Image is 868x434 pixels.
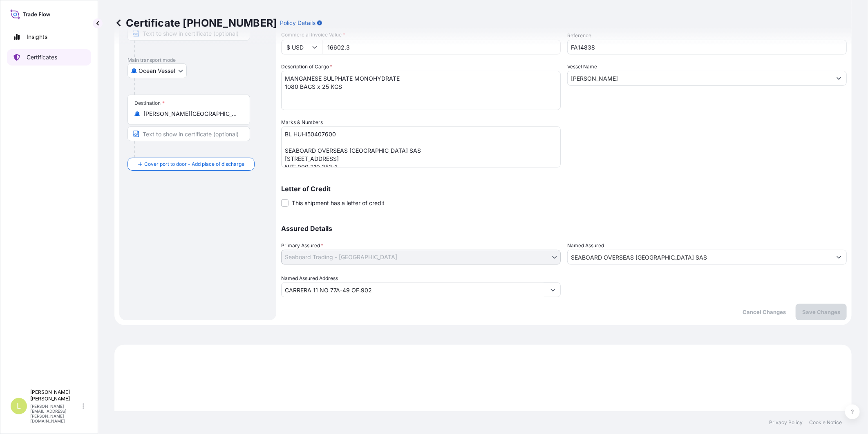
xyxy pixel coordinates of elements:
input: Type to search vessel name or IMO [568,71,832,86]
textarea: BL HUHI50407600 SEABOARD OVERSEAS [GEOGRAPHIC_DATA] SAS [STREET_ADDRESS] NIT: 900.219.353-1 [281,127,561,167]
button: Save Changes [796,304,847,320]
label: Vessel Name [567,63,597,71]
textarea: MANGANESE SULPHATE MONOHYDRATE 1080 BAGS x 25 KGS [281,71,561,110]
div: Destination [134,100,165,106]
button: Show suggestions [832,250,846,264]
input: Enter amount [322,40,561,54]
label: Marks & Numbers [281,118,323,127]
p: [PERSON_NAME][EMAIL_ADDRESS][PERSON_NAME][DOMAIN_NAME] [30,404,81,423]
button: Seaboard Trading - [GEOGRAPHIC_DATA] [281,250,561,264]
span: This shipment has a letter of credit [292,199,385,207]
a: Insights [7,29,91,45]
button: Show suggestions [546,283,560,297]
p: [PERSON_NAME] [PERSON_NAME] [30,389,81,402]
button: Cover port to door - Add place of discharge [128,158,255,171]
p: Assured Details [281,225,847,232]
input: Text to appear on certificate [128,127,250,141]
label: Description of Cargo [281,63,332,71]
a: Cookie Notice [809,419,842,426]
a: Certificates [7,49,91,66]
p: Certificates [27,53,57,61]
button: Select transport [128,63,187,78]
span: Ocean Vessel [139,67,175,75]
input: Enter booking reference [567,40,847,54]
label: Named Assured [567,242,604,250]
input: Destination [143,110,240,118]
p: Main transport mode [128,57,268,63]
p: Policy Details [280,19,315,27]
p: Cancel Changes [743,308,786,316]
span: Cover port to door - Add place of discharge [144,160,244,168]
p: Save Changes [802,308,840,316]
p: Certificate [PHONE_NUMBER] [114,16,277,29]
span: Primary Assured [281,242,323,250]
span: Seaboard Trading - [GEOGRAPHIC_DATA] [285,253,397,261]
a: Privacy Policy [769,419,803,426]
input: Named Assured Address [282,283,546,297]
span: L [17,402,21,410]
p: Insights [27,33,47,41]
input: Assured Name [568,250,832,264]
button: Cancel Changes [736,304,792,320]
button: Show suggestions [832,71,846,86]
p: Letter of Credit [281,185,847,192]
label: Named Assured Address [281,274,338,283]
